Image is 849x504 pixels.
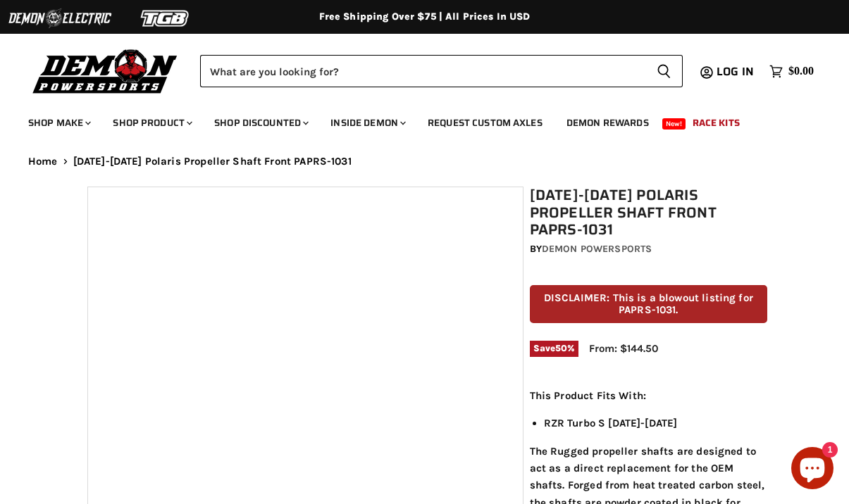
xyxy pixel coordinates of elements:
p: This Product Fits With: [530,387,768,404]
a: Shop Make [18,108,99,137]
span: [DATE]-[DATE] Polaris Propeller Shaft Front PAPRS-1031 [73,156,352,168]
inbox-online-store-chat: Shopify online store chat [787,447,838,493]
a: Shop Discounted [204,108,317,137]
li: RZR Turbo S [DATE]-[DATE] [544,415,768,431]
input: Search [200,55,645,87]
span: New! [662,118,686,130]
a: Inside Demon [320,108,414,137]
a: Shop Product [102,108,201,137]
span: Log in [717,63,754,80]
a: Race Kits [682,108,750,137]
h1: [DATE]-[DATE] Polaris Propeller Shaft Front PAPRS-1031 [530,187,768,239]
img: Demon Powersports [28,46,182,96]
a: Home [28,156,58,168]
a: Log in [710,65,762,78]
a: $0.00 [762,61,821,82]
span: Save % [530,341,578,356]
div: by [530,241,768,257]
a: Request Custom Axles [417,108,553,137]
span: $0.00 [788,65,814,78]
form: Product [200,55,683,87]
button: Search [645,55,683,87]
span: 50 [555,343,567,353]
a: Demon Rewards [556,108,659,137]
p: DISCLAIMER: This is a blowout listing for PAPRS-1031. [530,285,768,324]
ul: Main menu [18,103,810,137]
a: Demon Powersports [542,243,652,255]
span: From: $144.50 [589,342,658,355]
img: TGB Logo 2 [113,5,218,32]
img: Demon Electric Logo 2 [7,5,113,32]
